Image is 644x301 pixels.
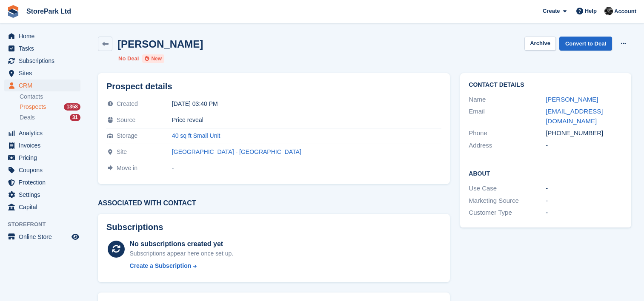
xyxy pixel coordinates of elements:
div: 1358 [64,103,80,111]
div: Customer Type [469,208,546,218]
div: [PHONE_NUMBER] [546,128,623,138]
div: Address [469,141,546,150]
span: Site [117,148,127,155]
a: [GEOGRAPHIC_DATA] - [GEOGRAPHIC_DATA] [172,148,301,155]
span: Capital [19,201,70,213]
span: Help [585,7,597,15]
span: Storefront [8,220,85,229]
a: Preview store [70,232,80,242]
span: Account [614,7,636,16]
a: menu [4,176,80,188]
li: No Deal [118,54,139,63]
span: Create [543,7,560,15]
div: Email [469,107,546,126]
h2: Contact Details [469,82,623,88]
a: Contacts [20,93,80,101]
span: Analytics [19,127,70,139]
a: Create a Subscription [130,261,234,270]
h2: Prospect details [106,82,441,91]
a: Prospects 1358 [20,102,80,111]
a: menu [4,55,80,67]
span: Invoices [19,139,70,151]
div: Create a Subscription [130,261,192,270]
div: Marketing Source [469,196,546,206]
a: menu [4,30,80,42]
img: Ryan Mulcahy [604,7,613,15]
h2: [PERSON_NAME] [117,38,203,50]
div: - [546,184,623,193]
span: Deals [20,114,35,122]
a: menu [4,43,80,54]
span: Created [117,100,138,107]
span: Home [19,30,70,42]
a: menu [4,201,80,213]
a: StorePark Ltd [23,4,74,18]
div: 31 [70,114,80,121]
a: [EMAIL_ADDRESS][DOMAIN_NAME] [546,108,603,125]
div: No subscriptions created yet [130,239,234,249]
span: Online Store [19,231,70,243]
a: menu [4,152,80,164]
span: Tasks [19,43,70,54]
a: Deals 31 [20,113,80,122]
div: - [172,165,441,171]
span: Move in [117,165,137,171]
span: Settings [19,189,70,201]
div: Phone [469,128,546,138]
a: Convert to Deal [559,37,612,51]
div: - [546,196,623,206]
div: - [546,208,623,218]
span: Subscriptions [19,55,70,67]
span: Prospects [20,103,46,111]
img: stora-icon-8386f47178a22dfd0bd8f6a31ec36ba5ce8667c1dd55bd0f319d3a0aa187defe.svg [7,5,20,18]
button: Archive [524,37,556,51]
span: Sites [19,67,70,79]
h2: About [469,169,623,177]
div: Use Case [469,184,546,193]
h3: Associated with contact [98,199,450,207]
div: Subscriptions appear here once set up. [130,249,234,258]
a: menu [4,127,80,139]
span: Pricing [19,152,70,164]
a: [PERSON_NAME] [546,96,598,103]
li: New [142,54,164,63]
a: menu [4,67,80,79]
div: Price reveal [172,116,441,123]
a: 40 sq ft Small Unit [172,132,220,139]
a: menu [4,231,80,243]
span: Coupons [19,164,70,176]
h2: Subscriptions [106,222,441,232]
a: menu [4,189,80,201]
a: menu [4,139,80,151]
span: Source [117,116,135,123]
div: Name [469,95,546,105]
div: - [546,141,623,150]
span: Storage [117,132,137,139]
span: Protection [19,176,70,188]
a: menu [4,164,80,176]
span: CRM [19,80,70,91]
a: menu [4,80,80,91]
div: [DATE] 03:40 PM [172,100,441,107]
